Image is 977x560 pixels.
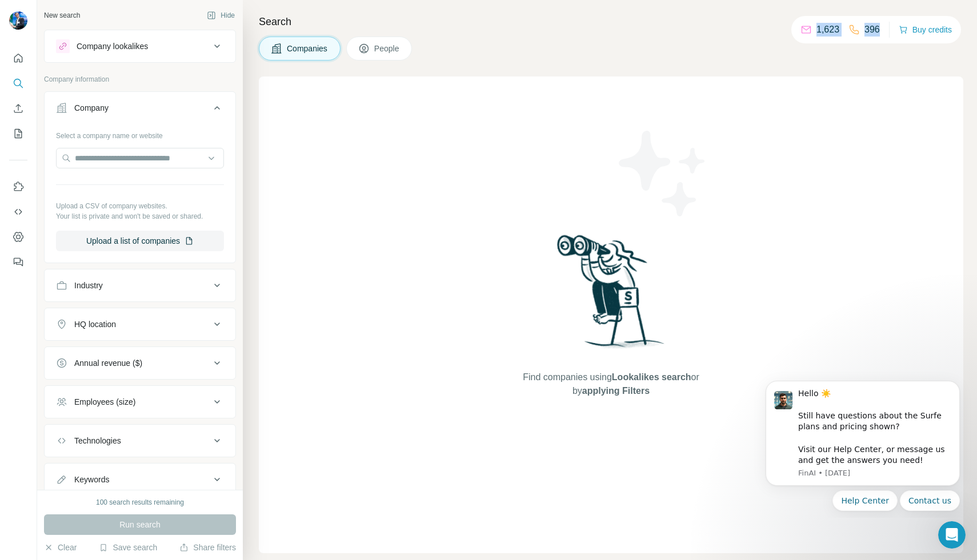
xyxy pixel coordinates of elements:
[287,43,329,54] span: Companies
[44,542,77,553] button: Clear
[9,48,27,69] button: Quick start
[45,311,235,338] button: HQ location
[77,41,148,52] div: Company lookalikes
[259,14,963,30] h4: Search
[612,372,691,382] span: Lookalikes search
[74,319,116,330] div: HQ location
[199,7,243,24] button: Hide
[9,252,27,272] button: Feedback
[9,176,27,197] button: Use Surfe on LinkedIn
[45,272,235,299] button: Industry
[99,542,157,553] button: Save search
[179,542,236,553] button: Share filters
[9,98,27,119] button: Enrich CSV
[45,388,235,416] button: Employees (size)
[9,123,27,144] button: My lists
[74,474,109,485] div: Keywords
[44,74,236,84] p: Company information
[45,33,235,60] button: Company lookalikes
[45,349,235,377] button: Annual revenue ($)
[552,232,671,359] img: Surfe Illustration - Woman searching with binoculars
[74,357,142,369] div: Annual revenue ($)
[9,11,27,30] img: Avatar
[9,227,27,247] button: Dashboard
[74,280,103,291] div: Industry
[938,521,966,549] iframe: Intercom live chat
[45,94,235,126] button: Company
[96,497,184,507] div: 100 search results remaining
[56,231,224,251] button: Upload a list of companies
[519,370,702,398] span: Find companies using or by
[816,23,839,37] p: 1,623
[74,435,121,446] div: Technologies
[45,427,235,454] button: Technologies
[74,102,109,114] div: Company
[56,211,224,221] p: Your list is private and won't be saved or shared.
[374,43,401,54] span: People
[864,23,880,37] p: 396
[611,122,714,225] img: Surfe Illustration - Stars
[899,22,952,38] button: Buy credits
[56,126,224,141] div: Select a company name or website
[44,10,80,21] div: New search
[56,201,224,211] p: Upload a CSV of company websites.
[582,386,650,396] span: applying Filters
[9,202,27,222] button: Use Surfe API
[748,370,977,518] iframe: Intercom notifications message
[74,396,135,408] div: Employees (size)
[45,466,235,493] button: Keywords
[9,73,27,94] button: Search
